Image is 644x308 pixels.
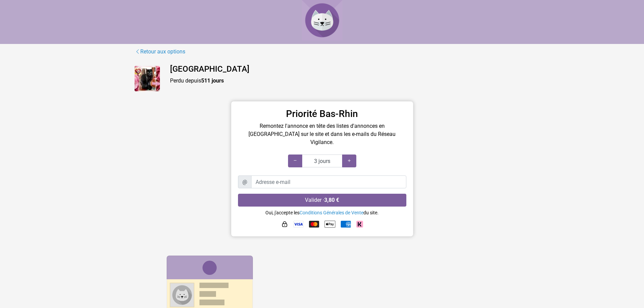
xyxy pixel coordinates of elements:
[170,77,510,85] p: Perdu depuis
[238,122,406,146] p: Remontez l'annonce en tête des listes d'annonces en [GEOGRAPHIC_DATA] sur le site et dans les e-m...
[265,210,379,215] small: Oui, j'accepte les du site.
[201,77,224,84] strong: 511 jours
[293,221,304,228] img: Visa
[341,221,351,228] img: American Express
[300,210,363,215] a: Conditions Générales de Vente
[238,194,406,207] button: Valider ·3,80 €
[170,64,510,74] h4: [GEOGRAPHIC_DATA]
[281,221,288,228] img: HTTPS : paiement sécurisé
[238,108,406,120] h3: Priorité Bas-Rhin
[324,197,339,203] strong: 3,80 €
[356,221,363,228] img: Klarna
[309,221,319,228] img: Mastercard
[135,47,186,56] a: Retour aux options
[238,175,252,188] span: @
[251,175,406,188] input: Adresse e-mail
[325,219,335,230] img: Apple Pay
